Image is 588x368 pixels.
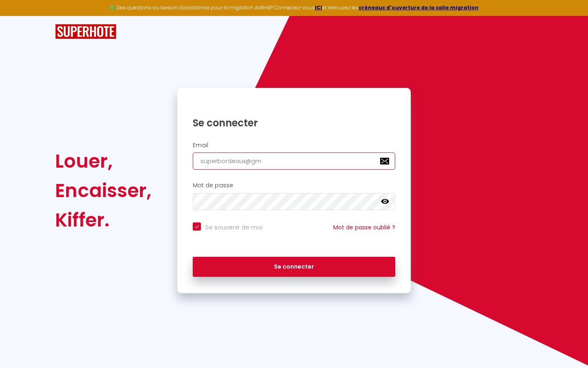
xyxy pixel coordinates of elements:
[55,146,151,176] div: Louer,
[193,257,395,277] button: Se connecter
[193,153,395,170] input: Ton Email
[193,117,395,129] h1: Se connecter
[359,4,479,11] a: créneaux d'ouverture de la salle migration
[55,205,151,235] div: Kiffer.
[315,4,322,11] a: ICI
[55,176,151,205] div: Encaisser,
[7,3,31,28] button: Ouvrir le widget de chat LiveChat
[193,142,395,149] h2: Email
[55,24,116,39] img: SuperHote logo
[333,223,395,231] a: Mot de passe oublié ?
[193,182,395,189] h2: Mot de passe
